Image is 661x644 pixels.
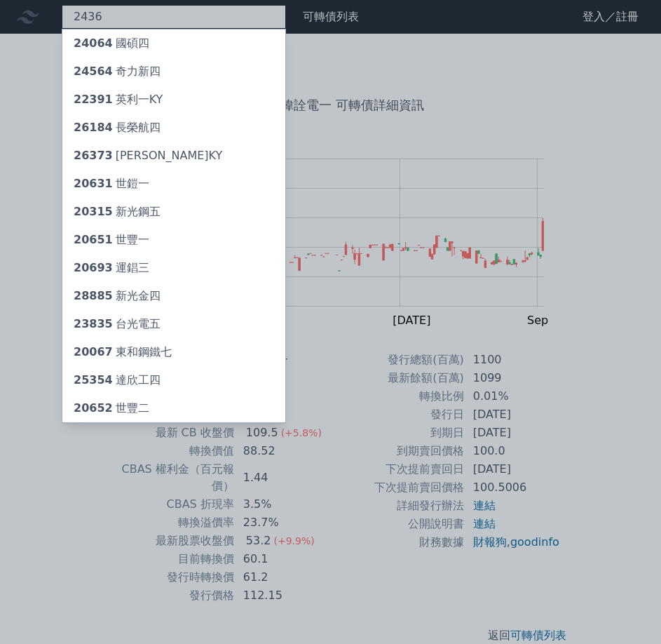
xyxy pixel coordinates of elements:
a: 23835台光電五 [62,310,285,338]
a: 20067東和鋼鐵七 [62,338,285,366]
span: 20651 [74,233,113,246]
a: 24064國碩四 [62,29,285,58]
span: 22391 [74,93,113,106]
div: 新光鋼五 [74,203,161,220]
a: 28885新光金四 [62,282,285,310]
a: 24564奇力新四 [62,58,285,86]
span: 24064 [74,36,113,50]
a: 20631世鎧一 [62,170,285,198]
div: [PERSON_NAME]KY [74,147,222,164]
span: 28885 [74,289,113,302]
span: 20067 [74,345,113,358]
a: 22391英利一KY [62,86,285,114]
span: 20631 [74,177,113,190]
div: 台光電五 [74,316,161,333]
a: 20315新光鋼五 [62,198,285,226]
a: 26373[PERSON_NAME]KY [62,142,285,170]
span: 25354 [74,373,113,387]
div: 世鎧一 [74,175,149,192]
a: 25354達欣工四 [62,366,285,394]
div: 英利一KY [74,91,163,108]
a: 26184長榮航四 [62,114,285,142]
div: 運錩三 [74,260,149,276]
div: 世豐一 [74,232,149,248]
span: 23835 [74,317,113,330]
div: 世豐二 [74,400,149,417]
a: 20651世豐一 [62,226,285,254]
div: 長榮航四 [74,119,161,136]
span: 20693 [74,261,113,274]
a: 20652世豐二 [62,394,285,422]
div: 國碩四 [74,35,149,52]
span: 26184 [74,121,113,134]
span: 24564 [74,65,113,78]
span: 20315 [74,205,113,218]
span: 26373 [74,149,113,162]
a: 20693運錩三 [62,254,285,282]
div: 東和鋼鐵七 [74,344,172,361]
div: 新光金四 [74,288,161,304]
div: 達欣工四 [74,372,161,389]
span: 20652 [74,401,113,415]
div: 奇力新四 [74,63,161,80]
